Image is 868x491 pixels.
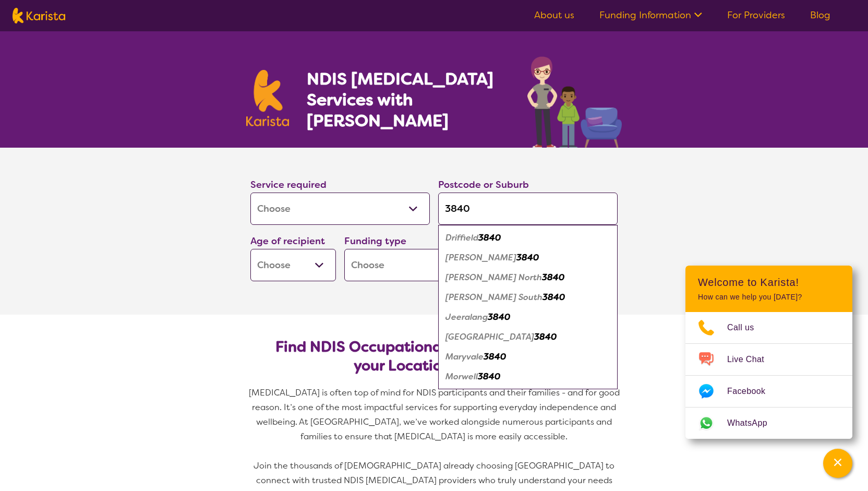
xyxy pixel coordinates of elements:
img: occupational-therapy [527,56,622,148]
label: Funding type [344,235,406,247]
div: Driffield 3840 [443,228,612,248]
a: Blog [810,9,830,21]
em: [GEOGRAPHIC_DATA] [445,331,534,342]
em: [PERSON_NAME] [445,252,516,263]
label: Age of recipient [250,235,325,247]
div: Morwell 3840 [443,367,612,387]
label: Service required [250,178,327,191]
em: Driffield [445,232,478,243]
em: 3840 [478,371,500,382]
label: Postcode or Suburb [438,178,529,191]
a: About us [534,9,574,21]
input: Type [438,193,618,225]
ul: Choose channel [685,312,852,439]
button: Channel Menu [823,449,852,478]
em: 3840 [478,232,501,243]
div: Channel Menu [685,266,852,439]
em: 3840 [516,252,539,263]
a: For Providers [727,9,785,21]
span: Facebook [727,384,778,399]
em: 3840 [484,351,506,362]
em: Morwell [445,371,478,382]
em: 3840 [542,292,565,303]
span: Call us [727,320,767,336]
em: [PERSON_NAME] South [445,292,542,303]
em: 3840 [534,331,557,342]
span: WhatsApp [727,415,780,431]
div: [MEDICAL_DATA] is often top of mind for NDIS participants and their families - and for good reaso... [246,386,622,444]
a: Funding Information [599,9,702,21]
img: Karista logo [246,70,289,126]
div: Jeeralang 3840 [443,307,612,327]
div: Maryvale 3840 [443,347,612,367]
a: Web link opens in a new tab. [685,408,852,439]
span: Live Chat [727,352,777,367]
em: 3840 [542,272,564,283]
div: Jeeralang Junction 3840 [443,327,612,347]
h2: Welcome to Karista! [698,276,840,289]
div: Hazelwood North 3840 [443,268,612,288]
h1: NDIS [MEDICAL_DATA] Services with [PERSON_NAME] [307,68,510,131]
h2: Find NDIS Occupational Therapists based on your Location & Needs [259,338,609,375]
em: Maryvale [445,351,484,362]
p: How can we help you [DATE]? [698,293,840,302]
div: Join the thousands of [DEMOGRAPHIC_DATA] already choosing [GEOGRAPHIC_DATA] to connect with trust... [246,459,622,488]
em: 3840 [488,312,510,322]
div: Hazelwood 3840 [443,248,612,268]
em: [PERSON_NAME] North [445,272,542,283]
img: Karista logo [13,8,65,23]
div: Hazelwood South 3840 [443,288,612,307]
em: Jeeralang [445,312,488,322]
